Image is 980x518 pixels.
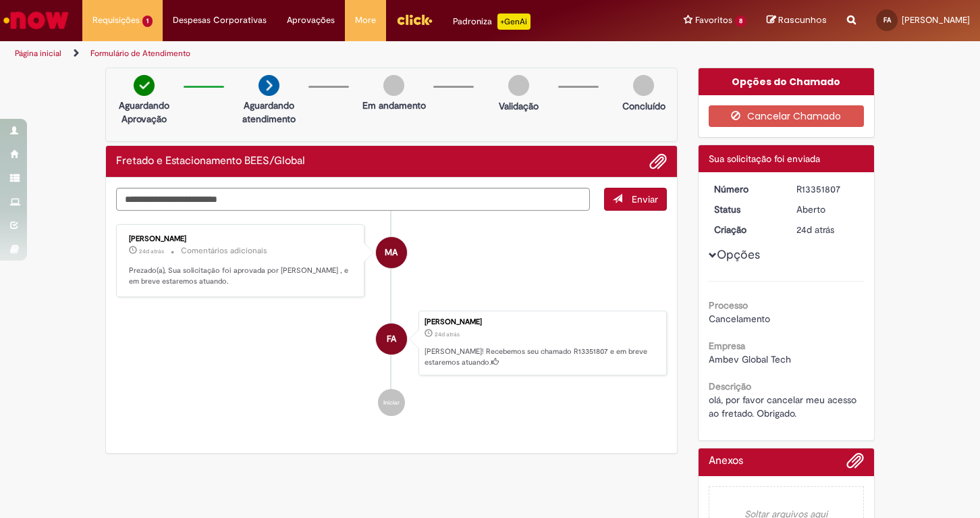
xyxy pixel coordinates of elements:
div: Fernando Guedes Ariano [376,323,407,355]
div: 04/08/2025 15:38:04 [796,223,859,236]
button: Cancelar Chamado [709,105,865,127]
span: MA [385,236,398,269]
dt: Criação [704,223,787,236]
li: Fernando Guedes Ariano [116,311,667,375]
dt: Status [704,203,787,216]
p: Prezado(a), Sua solicitação foi aprovada por [PERSON_NAME] , e em breve estaremos atuando. [129,265,354,286]
b: Processo [709,299,748,311]
dt: Número [704,182,787,196]
a: Formulário de Atendimento [90,48,190,59]
a: Rascunhos [767,14,827,27]
span: 24d atrás [796,224,834,236]
span: Cancelamento [709,313,770,325]
span: Enviar [632,193,658,205]
div: [PERSON_NAME] [425,318,659,326]
span: Sua solicitação foi enviada [709,153,820,165]
span: 24d atrás [435,330,460,338]
p: +GenAi [497,14,530,30]
p: Concluído [622,99,665,113]
div: Opções do Chamado [699,68,875,95]
button: Adicionar anexos [846,452,864,476]
span: 8 [735,16,746,27]
span: Despesas Corporativas [173,14,267,27]
span: Aprovações [287,14,335,27]
b: Empresa [709,340,745,352]
span: 24d atrás [139,247,164,255]
textarea: Digite sua mensagem aqui... [116,188,590,211]
span: olá, por favor cancelar meu acesso ao fretado. Obrigado. [709,394,859,419]
span: Ambev Global Tech [709,353,791,365]
p: Em andamento [362,99,426,112]
div: Padroniza [453,14,530,30]
h2: Fretado e Estacionamento BEES/Global Histórico de tíquete [116,155,305,167]
span: Rascunhos [778,14,827,26]
span: More [355,14,376,27]
p: Aguardando atendimento [236,99,302,126]
img: arrow-next.png [258,75,279,96]
p: [PERSON_NAME]! Recebemos seu chamado R13351807 e em breve estaremos atuando. [425,346,659,367]
div: Aberto [796,203,859,216]
span: [PERSON_NAME] [902,14,970,26]
img: click_logo_yellow_360x200.png [396,9,433,30]
span: FA [883,16,891,24]
button: Enviar [604,188,667,211]
img: img-circle-grey.png [508,75,529,96]
img: ServiceNow [1,7,71,34]
ul: Histórico de tíquete [116,211,667,430]
button: Adicionar anexos [649,153,667,170]
span: Requisições [92,14,140,27]
time: 04/08/2025 16:47:35 [139,247,164,255]
div: Michael Almeida [376,237,407,268]
p: Aguardando Aprovação [111,99,177,126]
img: img-circle-grey.png [633,75,654,96]
span: FA [387,323,396,355]
div: R13351807 [796,182,859,196]
p: Validação [499,99,539,113]
img: check-circle-green.png [134,75,155,96]
small: Comentários adicionais [181,245,267,257]
div: [PERSON_NAME] [129,235,354,243]
img: img-circle-grey.png [383,75,404,96]
span: 1 [142,16,153,27]
h2: Anexos [709,455,743,467]
ul: Trilhas de página [10,41,643,66]
time: 04/08/2025 15:38:04 [796,224,834,236]
b: Descrição [709,380,751,392]
a: Página inicial [15,48,61,59]
span: Favoritos [695,14,732,27]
